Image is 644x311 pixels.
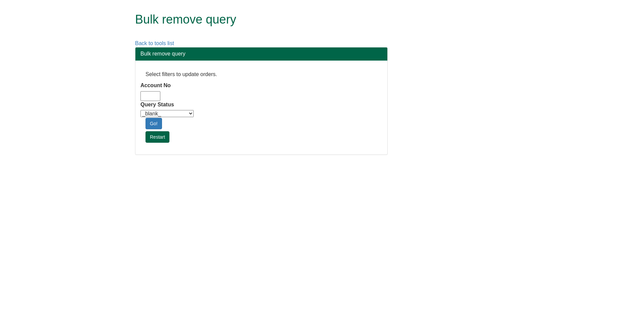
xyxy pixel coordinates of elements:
[146,131,169,143] a: Restart
[135,40,174,46] a: Back to tools list
[140,101,174,109] label: Query Status
[140,51,382,57] h3: Bulk remove query
[146,71,377,78] p: Select filters to update orders.
[135,13,494,26] h1: Bulk remove query
[146,118,162,129] a: Go!
[140,82,171,90] label: Account No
